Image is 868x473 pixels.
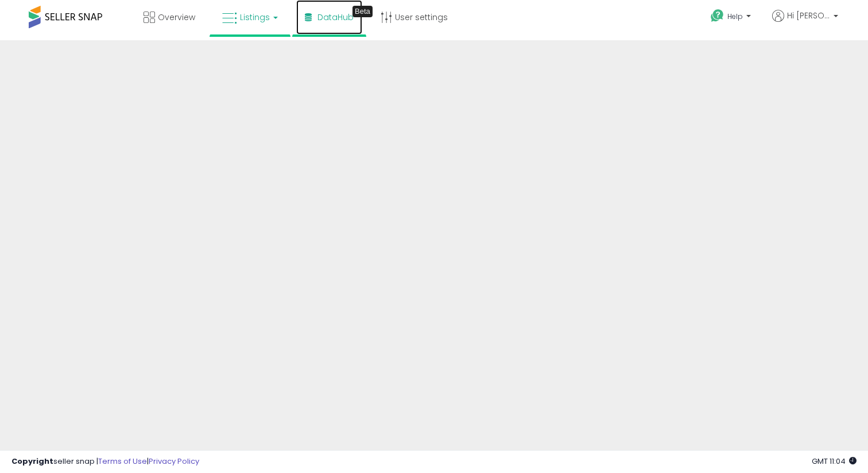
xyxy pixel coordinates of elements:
[158,11,195,23] span: Overview
[352,6,373,17] div: Tooltip anchor
[772,10,838,36] a: Hi [PERSON_NAME]
[727,11,743,21] span: Help
[149,456,199,467] a: Privacy Policy
[240,11,270,23] span: Listings
[11,456,199,467] div: seller snap | |
[317,11,354,23] span: DataHub
[710,9,724,23] i: Get Help
[812,456,857,467] span: 2025-10-12 11:04 GMT
[11,456,53,467] strong: Copyright
[787,10,830,21] span: Hi [PERSON_NAME]
[98,456,147,467] a: Terms of Use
